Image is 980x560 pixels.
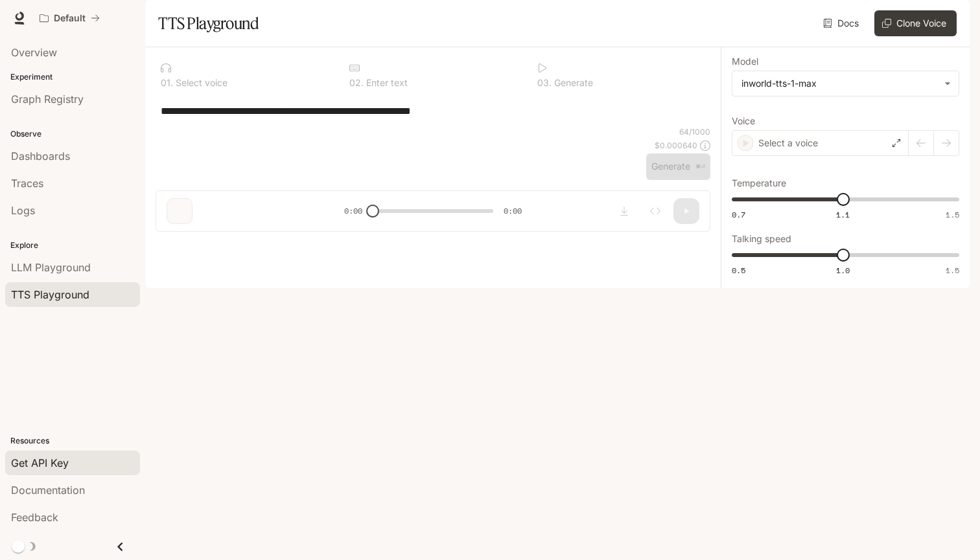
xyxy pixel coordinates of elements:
[679,126,710,137] p: 64 / 1000
[732,57,758,66] p: Model
[821,10,864,36] a: Docs
[732,209,745,220] span: 0.7
[732,71,959,96] div: inworld-tts-1-max
[349,78,364,87] p: 0 2 .
[655,140,697,151] p: $ 0.000640
[732,234,791,243] p: Talking speed
[158,10,259,36] h1: TTS Playground
[741,77,938,90] div: inworld-tts-1-max
[54,13,86,24] p: Default
[537,78,552,87] p: 0 3 .
[874,10,957,36] button: Clone Voice
[836,209,850,220] span: 1.1
[161,78,173,87] p: 0 1 .
[364,78,408,87] p: Enter text
[552,78,593,87] p: Generate
[836,265,850,276] span: 1.0
[946,209,959,220] span: 1.5
[946,265,959,276] span: 1.5
[34,5,106,31] button: All workspaces
[732,265,745,276] span: 0.5
[758,137,818,150] p: Select a voice
[173,78,227,87] p: Select voice
[732,117,755,126] p: Voice
[732,179,786,188] p: Temperature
